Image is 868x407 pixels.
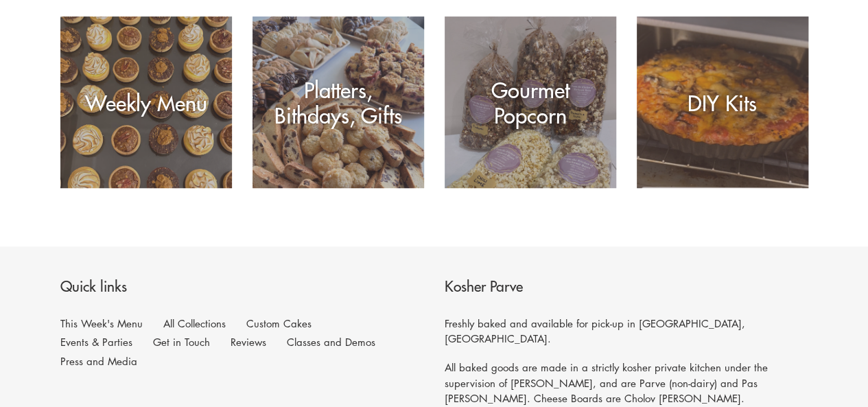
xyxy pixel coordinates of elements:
[253,77,424,128] div: Platters, Bithdays, Gifts
[246,316,312,330] a: Custom Cakes
[60,16,232,188] a: Weekly Menu
[637,90,808,115] div: DIY Kits
[60,354,137,368] a: Press and Media
[445,16,616,188] a: Gourmet Popcorn
[445,277,808,299] p: Kosher Parve
[60,316,143,330] a: This Week's Menu
[60,335,132,349] a: Events & Parties
[153,335,210,349] a: Get in Touch
[637,16,808,188] a: DIY Kits
[253,16,424,188] a: Platters, Bithdays, Gifts
[60,90,232,115] div: Weekly Menu
[445,77,616,128] div: Gourmet Popcorn
[445,360,808,406] p: All baked goods are made in a strictly kosher private kitchen under the supervision of [PERSON_NA...
[231,335,266,349] a: Reviews
[60,277,424,299] p: Quick links
[163,316,226,330] a: All Collections
[287,335,375,349] a: Classes and Demos
[445,316,808,347] p: Freshly baked and available for pick-up in [GEOGRAPHIC_DATA],[GEOGRAPHIC_DATA].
